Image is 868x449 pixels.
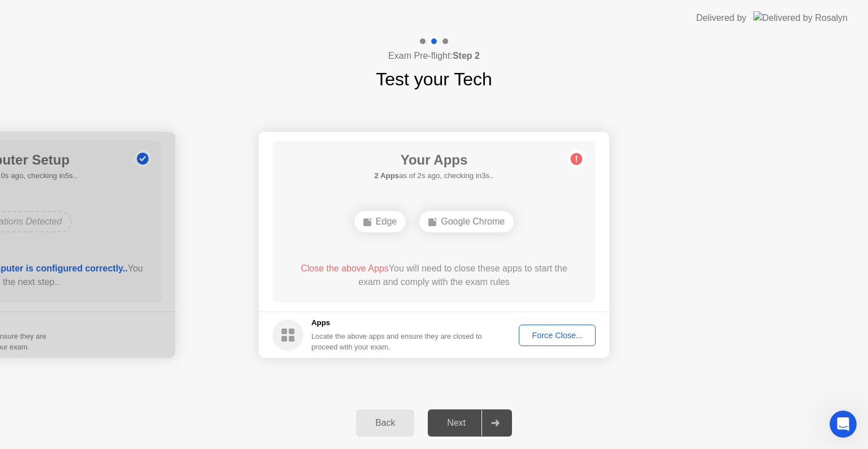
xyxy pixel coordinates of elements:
h1: Your Apps [374,150,493,170]
h1: Test your Tech [376,66,492,93]
h5: Apps [311,317,483,329]
iframe: Intercom live chat [830,411,857,438]
div: Back [359,418,411,428]
b: Step 2 [453,51,480,61]
button: Back [356,409,414,437]
button: Force Close... [519,325,596,346]
div: Close [361,5,381,25]
h4: Exam Pre-flight: [388,49,480,63]
button: Next [428,409,512,437]
b: 2 Apps [374,171,399,180]
img: Delivered by Rosalyn [753,11,848,24]
button: go back [7,5,29,26]
div: Next [431,418,481,428]
div: Force Close... [523,331,592,340]
div: Edge [354,211,406,232]
div: Delivered by [696,11,747,25]
div: You will need to close these apps to start the exam and comply with the exam rules [289,262,580,289]
div: Locate the above apps and ensure they are closed to proceed with your exam. [311,331,483,352]
span: Close the above Apps [301,264,389,273]
h5: as of 2s ago, checking in3s.. [374,170,493,182]
button: Collapse window [340,5,361,26]
div: Google Chrome [419,211,514,232]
